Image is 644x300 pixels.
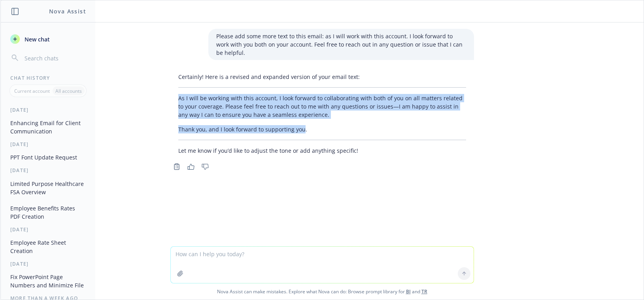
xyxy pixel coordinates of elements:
[23,35,50,43] span: New chat
[1,261,95,267] div: [DATE]
[199,161,212,172] button: Thumbs down
[1,226,95,233] div: [DATE]
[4,283,640,300] span: Nova Assist can make mistakes. Explore what Nova can do: Browse prompt library for and
[1,107,95,113] div: [DATE]
[178,73,466,81] p: Certainly! Here is a revised and expanded version of your email text:
[23,52,86,64] input: Search chats
[49,7,86,15] h1: Nova Assist
[216,32,466,57] p: Please add some more text to this email: as I will work with this account. I look forward to work...
[178,94,466,119] p: As I will be working with this account, I look forward to collaborating with both of you on all m...
[14,88,50,94] p: Current account
[1,75,95,81] div: Chat History
[173,163,180,170] svg: Copy to clipboard
[406,288,411,295] a: BI
[421,288,427,295] a: TR
[7,116,89,138] button: Enhancing Email for Client Communication
[7,151,89,164] button: PPT Font Update Request
[7,236,89,257] button: Employee Rate Sheet Creation
[7,177,89,199] button: Limited Purpose Healthcare FSA Overview
[7,32,89,46] button: New chat
[178,125,466,133] p: Thank you, and I look forward to supporting you.
[7,270,89,292] button: Fix PowerPoint Page Numbers and Minimize File
[178,146,466,155] p: Let me know if you’d like to adjust the tone or add anything specific!
[7,202,89,223] button: Employee Benefits Rates PDF Creation
[1,141,95,148] div: [DATE]
[55,88,82,94] p: All accounts
[1,167,95,174] div: [DATE]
